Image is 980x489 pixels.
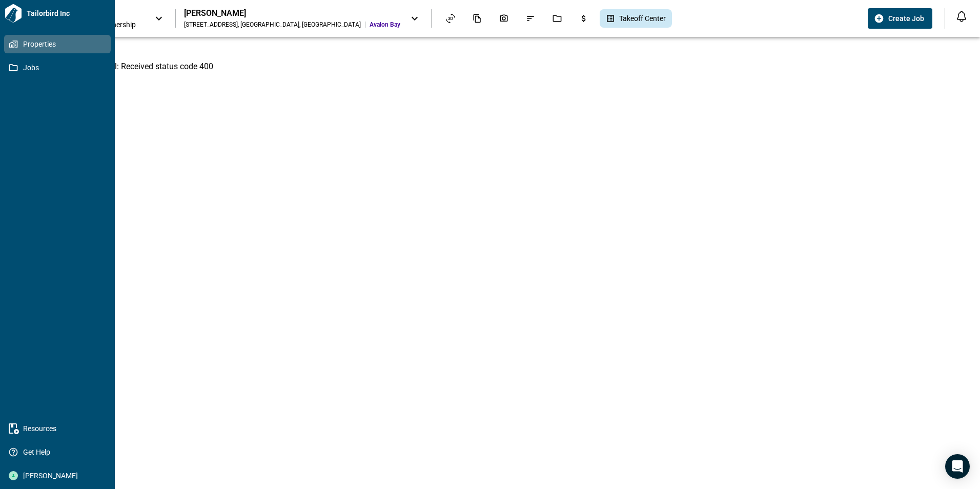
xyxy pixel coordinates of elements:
[18,423,101,434] span: Resources
[888,13,924,24] span: Create Job
[493,10,515,27] div: Photos
[546,10,568,27] div: Jobs
[18,39,101,49] span: Properties
[600,9,672,28] div: Takeoff Center
[23,8,111,18] span: Tailorbird Inc
[868,8,932,29] button: Create Job
[18,447,101,457] span: Get Help
[18,63,101,73] span: Jobs
[184,8,400,18] div: [PERSON_NAME]
[4,58,111,77] a: Jobs
[370,21,400,29] span: Avalon Bay
[466,10,488,27] div: Documents
[440,10,461,27] div: Asset View
[953,8,970,25] button: Open notification feed
[573,10,595,27] div: Budgets
[945,454,970,479] div: Open Intercom Messenger
[27,37,980,53] h6: Takeoff Center
[619,13,666,24] span: Takeoff Center
[18,471,101,481] span: [PERSON_NAME]
[184,21,361,29] div: [STREET_ADDRESS] , [GEOGRAPHIC_DATA] , [GEOGRAPHIC_DATA]
[4,35,111,53] a: Properties
[520,10,541,27] div: Issues & Info
[27,62,980,71] p: Response not successful: Received status code 400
